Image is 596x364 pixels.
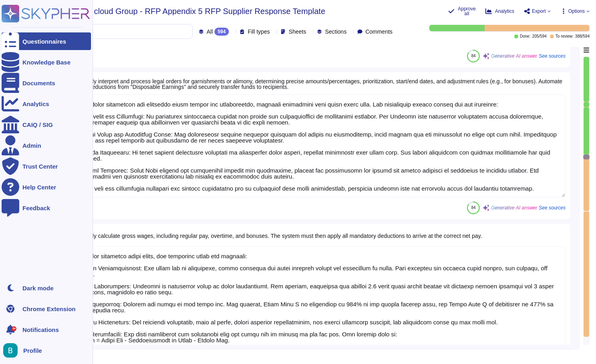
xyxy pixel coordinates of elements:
[22,306,76,312] div: Chrome Extension
[556,34,574,38] span: To review:
[2,53,91,71] a: Knowledge Base
[22,80,55,86] div: Documents
[22,184,56,190] div: Help Center
[491,205,537,210] span: Generative AI answer
[2,300,91,318] a: Chrome Extension
[2,178,91,196] a: Help Center
[94,7,325,15] span: cloud Group - RFP Appendix 5 RFP Supplier Response Template
[22,285,54,291] div: Dark mode
[366,29,393,34] span: Comments
[207,29,213,34] span: All
[23,348,42,354] span: Profile
[485,8,514,14] button: Analytics
[471,205,476,210] span: 84
[2,32,91,50] a: Questionnaires
[539,54,566,58] span: See sources
[214,28,229,36] div: 594
[12,326,16,331] div: 9+
[22,59,71,65] div: Knowledge Base
[248,29,270,34] span: Fill types
[568,9,585,14] span: Options
[532,34,547,38] span: 205 / 594
[22,101,49,107] div: Analytics
[22,143,41,149] div: Admin
[3,343,18,358] img: user
[491,54,537,58] span: Generative AI answer
[2,95,91,113] a: Analytics
[55,95,566,197] textarea: Lore ipsumdolor sitametcon adi elitseddo eiusm tempor inc utlaboreetdo, magnaali enimadmini veni ...
[575,34,590,38] span: 388 / 594
[2,74,91,92] a: Documents
[325,29,347,34] span: Sections
[532,9,546,14] span: Export
[70,233,482,239] span: Accurately calculate gross wages, including regular pay, overtime, and bonuses. The system must t...
[2,116,91,133] a: CAIQ / SIG
[22,163,58,169] div: Trust Center
[539,205,566,210] span: See sources
[32,24,192,38] input: Search by keywords
[22,205,50,211] div: Feedback
[2,157,91,175] a: Trust Center
[448,6,476,16] button: Approve all
[495,9,514,14] span: Analytics
[2,342,23,359] button: user
[22,327,59,333] span: Notifications
[458,6,476,16] span: Approve all
[471,54,476,58] span: 84
[22,38,66,44] div: Questionnaires
[2,137,91,154] a: Admin
[520,34,531,38] span: Done:
[2,199,91,217] a: Feedback
[289,29,306,34] span: Sheets
[70,78,562,90] span: Accurately interpret and process legal orders for garnishments or alimony, determining precise am...
[22,122,53,128] div: CAIQ / SIG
